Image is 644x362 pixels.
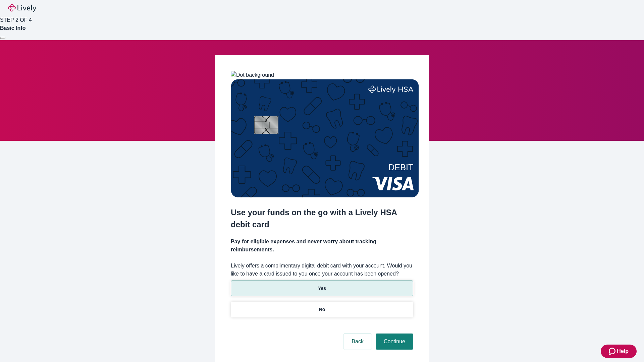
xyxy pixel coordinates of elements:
[231,206,413,231] h2: Use your funds on the go with a Lively HSA debit card
[8,4,36,12] img: Lively
[231,302,413,317] button: No
[343,334,372,350] button: Back
[231,71,274,79] img: Dot background
[376,334,413,350] button: Continue
[319,306,325,313] p: No
[231,79,419,197] img: Debit card
[318,285,326,292] p: Yes
[231,262,413,278] label: Lively offers a complimentary digital debit card with your account. Would you like to have a card...
[609,347,617,355] svg: Zendesk support icon
[231,238,413,254] h4: Pay for eligible expenses and never worry about tracking reimbursements.
[617,347,629,355] span: Help
[231,281,413,296] button: Yes
[601,345,637,358] button: Zendesk support iconHelp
